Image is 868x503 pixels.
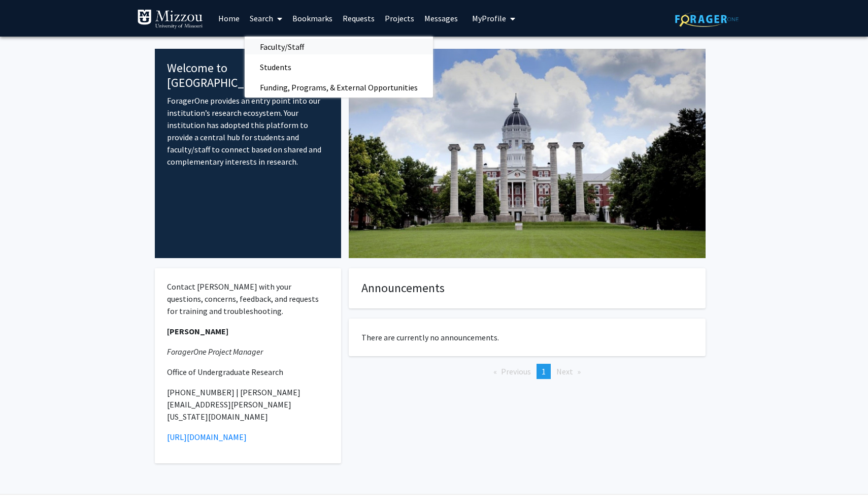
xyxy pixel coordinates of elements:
[167,386,329,423] p: [PHONE_NUMBER] | [PERSON_NAME][EMAIL_ADDRESS][PERSON_NAME][US_STATE][DOMAIN_NAME]
[245,57,307,77] span: Students
[245,59,433,75] a: Students
[245,80,433,95] a: Funding, Programs, & External Opportunities
[361,331,693,343] p: There are currently no announcements.
[287,1,338,36] a: Bookmarks
[167,95,329,168] p: ForagerOne provides an entry point into our institution’s research ecosystem. Your institution ha...
[245,39,433,54] a: Faculty/Staff
[472,13,506,23] span: My Profile
[8,457,43,495] iframe: Chat
[213,1,245,36] a: Home
[419,1,463,36] a: Messages
[380,1,419,36] a: Projects
[542,366,546,376] span: 1
[556,366,573,376] span: Next
[167,280,329,317] p: Contact [PERSON_NAME] with your questions, concerns, feedback, and requests for training and trou...
[167,366,329,378] p: Office of Undergraduate Research
[361,281,693,296] h4: Announcements
[338,1,380,36] a: Requests
[167,326,228,336] strong: [PERSON_NAME]
[137,9,203,29] img: University of Missouri Logo
[245,1,287,36] a: Search
[675,11,739,27] img: ForagerOne Logo
[501,366,531,376] span: Previous
[167,347,263,357] em: ForagerOne Project Manager
[245,77,433,98] span: Funding, Programs, & External Opportunities
[349,364,706,379] ul: Pagination
[167,432,247,442] a: [URL][DOMAIN_NAME]
[349,49,706,258] img: Cover Image
[167,61,329,90] h4: Welcome to [GEOGRAPHIC_DATA]
[245,37,319,57] span: Faculty/Staff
